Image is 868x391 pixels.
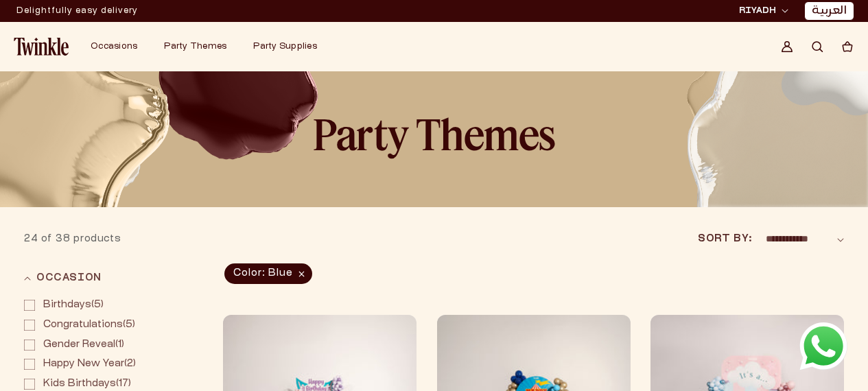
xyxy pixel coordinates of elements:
span: Occasion [36,271,102,285]
a: Occasions [91,41,137,52]
label: Sort by: [698,232,751,246]
span: Birthdays [43,300,91,309]
span: Gender Reveal [43,340,115,349]
img: Twinkle [14,38,69,56]
span: Party Themes [164,43,226,51]
button: RIYADH [735,4,793,18]
summary: Occasion (0 selected) [24,261,202,296]
span: Kids Birthdays [43,379,116,388]
p: Delightfully easy delivery [16,1,138,21]
a: Party Supplies [253,41,317,52]
span: Happy New Year [43,359,124,368]
summary: Party Themes [156,33,245,60]
span: Occasions [91,43,137,51]
summary: Party Supplies [245,33,336,60]
a: العربية [812,4,847,19]
span: (2) [43,359,136,370]
span: (5) [43,300,104,311]
span: (5) [43,320,135,331]
summary: Search [802,32,832,62]
summary: Occasions [82,33,156,60]
span: (17) [43,379,131,390]
span: (1) [43,340,124,351]
div: Announcement [16,1,138,21]
span: 24 of 38 products [24,235,121,244]
span: Party Supplies [253,43,317,51]
span: Congratulations [43,320,123,329]
a: Color: Blue [223,263,314,284]
span: RIYADH [739,5,776,17]
span: Color: Blue [224,263,312,284]
a: Party Themes [164,41,226,52]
